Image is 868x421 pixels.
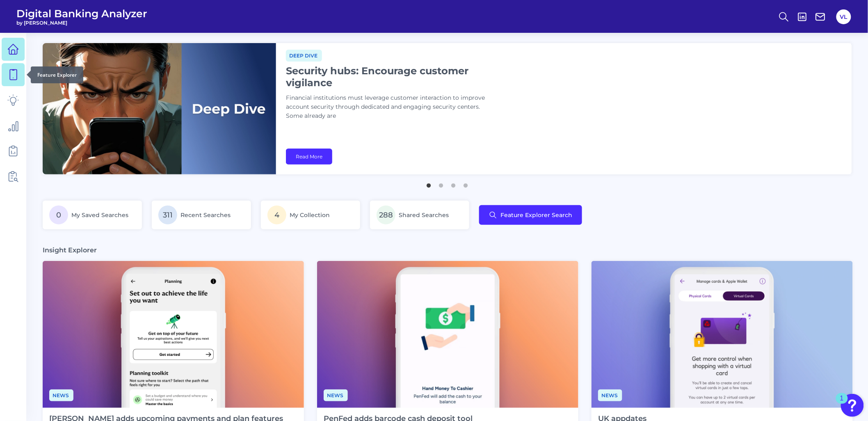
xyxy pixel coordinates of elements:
[370,201,469,229] a: 288Shared Searches
[49,391,73,399] a: News
[152,201,251,229] a: 311Recent Searches
[267,206,286,224] span: 4
[437,179,445,188] button: 2
[317,261,578,408] img: News - Phone.png
[324,389,348,401] span: News
[49,206,68,224] span: 0
[841,394,864,417] button: Open Resource Center, 1 new notification
[180,211,231,219] span: Recent Searches
[31,66,83,83] div: Feature Explorer
[43,43,276,174] img: bannerImg
[49,389,73,401] span: News
[286,94,491,121] p: Financial institutions must leverage customer interaction to improve account security through ded...
[43,261,304,408] img: News - Phone (4).png
[43,246,97,254] h3: Insight Explorer
[261,201,360,229] a: 4My Collection
[16,7,147,20] span: Digital Banking Analyzer
[840,398,844,409] div: 1
[286,149,332,165] a: Read More
[286,51,322,59] a: Deep dive
[286,50,322,62] span: Deep dive
[290,211,330,219] span: My Collection
[286,65,491,89] h1: Security hubs: Encourage customer vigilance
[399,211,449,219] span: Shared Searches
[461,179,470,188] button: 4
[500,212,572,218] span: Feature Explorer Search
[324,391,348,399] a: News
[71,211,128,219] span: My Saved Searches
[16,20,147,26] span: by [PERSON_NAME]
[449,179,457,188] button: 3
[158,206,177,224] span: 311
[836,9,851,24] button: VL
[598,389,622,401] span: News
[598,391,622,399] a: News
[425,179,433,188] button: 1
[592,261,853,408] img: Appdates - Phone (9).png
[479,205,582,225] button: Feature Explorer Search
[43,201,142,229] a: 0My Saved Searches
[377,206,395,224] span: 288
